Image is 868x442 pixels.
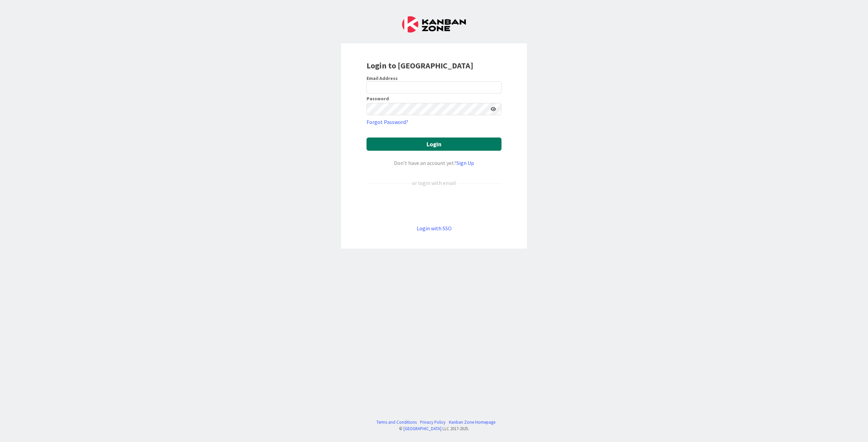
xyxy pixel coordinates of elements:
a: Terms and Conditions [376,419,417,425]
div: Don’t have an account yet? [367,159,501,167]
b: Login to [GEOGRAPHIC_DATA] [367,60,473,71]
a: Forgot Password? [367,118,408,126]
a: Login with SSO [417,225,452,232]
button: Login [367,138,501,151]
div: or login with email [410,179,458,187]
a: Privacy Policy [420,419,446,425]
label: Email Address [367,75,398,81]
a: [GEOGRAPHIC_DATA] [403,426,441,431]
img: Kanban Zone [402,16,466,33]
label: Password [367,96,389,101]
a: Kanban Zone Homepage [449,419,495,425]
iframe: Sign in with Google Button [363,198,505,213]
div: © LLC 2017- 2025 . [373,425,495,432]
a: Sign Up [456,160,474,166]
